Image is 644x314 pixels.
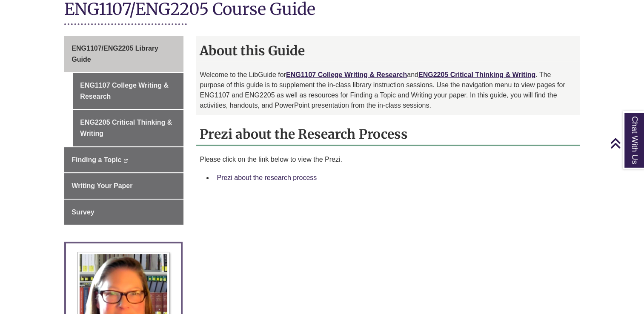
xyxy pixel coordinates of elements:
[73,73,183,109] a: ENG1107 College Writing & Research
[217,174,317,181] a: Prezi about the research process
[64,200,183,225] a: Survey
[64,36,183,72] a: ENG1107/ENG2205 Library Guide
[196,123,579,146] h2: Prezi about the Research Process
[64,173,183,199] a: Writing Your Paper
[72,156,121,163] span: Finding a Topic
[73,110,183,146] a: ENG2205 Critical Thinking & Writing
[123,159,128,163] i: This link opens in a new window
[196,40,579,61] h2: About this Guide
[64,147,183,173] a: Finding a Topic
[72,208,94,216] span: Survey
[610,137,642,149] a: Back to Top
[64,36,183,225] div: Guide Page Menu
[72,45,158,63] span: ENG1107/ENG2205 Library Guide
[286,71,407,78] a: ENG1107 College Writing & Research
[200,70,576,111] p: Welcome to the LibGuide for and . The purpose of this guide is to supplement the in-class library...
[72,182,132,189] span: Writing Your Paper
[200,154,576,165] p: Please click on the link below to view the Prezi.
[418,71,535,78] a: ENG2205 Critical Thinking & Writing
